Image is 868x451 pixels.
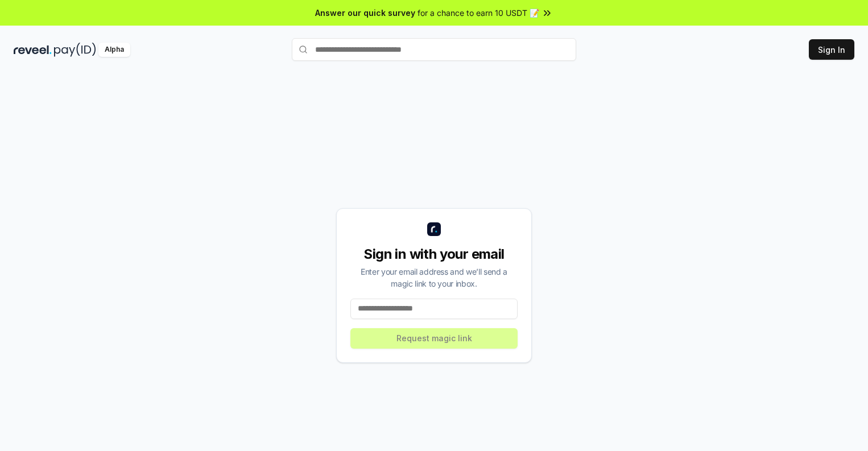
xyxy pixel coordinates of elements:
[809,39,854,60] button: Sign In
[98,43,130,57] div: Alpha
[350,266,518,289] div: Enter your email address and we’ll send a magic link to your inbox.
[54,43,96,57] img: pay_id
[315,7,415,19] span: Answer our quick survey
[350,245,518,263] div: Sign in with your email
[427,222,441,236] img: logo_small
[418,7,539,19] span: for a chance to earn 10 USDT 📝
[14,43,52,57] img: reveel_dark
